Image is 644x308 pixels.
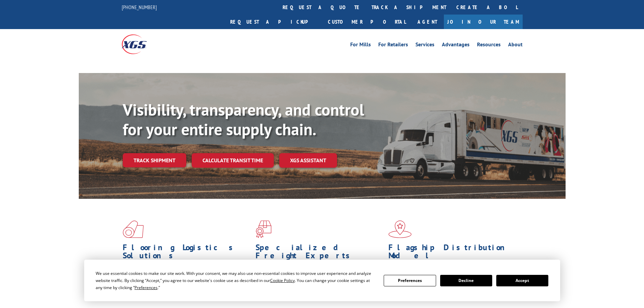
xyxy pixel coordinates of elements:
[256,220,271,238] img: xgs-icon-focused-on-flooring-red
[388,243,516,263] h1: Flagship Distribution Model
[444,15,523,29] a: Join Our Team
[508,42,523,49] a: About
[84,260,560,301] div: Cookie Consent Prompt
[123,243,251,263] h1: Flooring Logistics Solutions
[442,42,470,49] a: Advantages
[384,275,436,286] button: Preferences
[123,153,186,167] a: Track shipment
[122,4,157,10] a: [PHONE_NUMBER]
[323,15,411,29] a: Customer Portal
[123,220,144,238] img: xgs-icon-total-supply-chain-intelligence-red
[96,270,376,291] div: We use essential cookies to make our site work. With your consent, we may also use non-essential ...
[411,15,444,29] a: Agent
[135,285,158,290] span: Preferences
[270,278,295,283] span: Cookie Policy
[440,275,492,286] button: Decline
[496,275,548,286] button: Accept
[225,15,323,29] a: Request a pickup
[123,99,364,140] b: Visibility, transparency, and control for your entire supply chain.
[192,153,274,168] a: Calculate transit time
[477,42,501,49] a: Resources
[350,42,371,49] a: For Mills
[415,42,434,49] a: Services
[279,153,337,168] a: XGS ASSISTANT
[256,243,383,263] h1: Specialized Freight Experts
[388,220,412,238] img: xgs-icon-flagship-distribution-model-red
[378,42,408,49] a: For Retailers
